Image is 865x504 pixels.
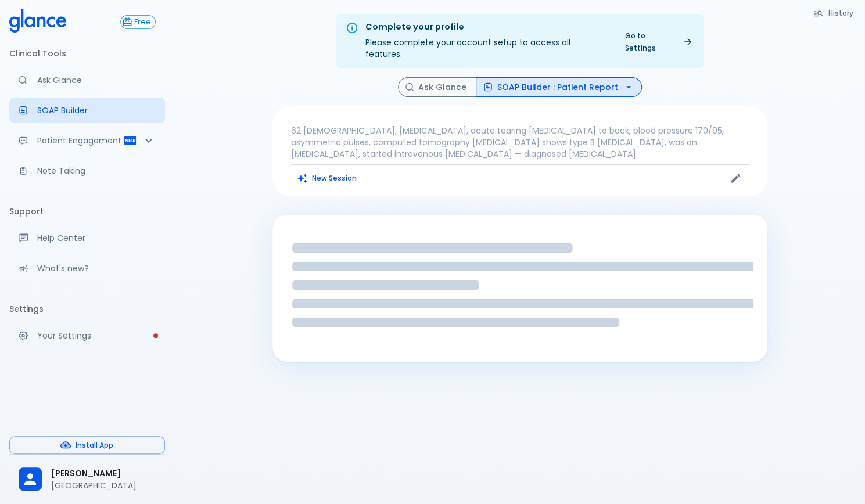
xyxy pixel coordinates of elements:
[37,74,156,86] p: Ask Glance
[51,480,156,491] p: [GEOGRAPHIC_DATA]
[365,17,609,64] div: Please complete your account setup to access all features.
[51,467,156,480] span: [PERSON_NAME]
[130,18,155,27] span: Free
[476,77,642,98] button: SOAP Builder : Patient Report
[727,170,744,187] button: Edit
[9,67,165,93] a: Moramiz: Find ICD10AM codes instantly
[9,459,165,499] div: [PERSON_NAME][GEOGRAPHIC_DATA]
[37,135,123,146] p: Patient Engagement
[9,295,165,323] li: Settings
[9,158,165,183] a: Advanced note-taking
[37,165,156,177] p: Note Taking
[120,15,165,29] a: Click to view or change your subscription
[9,128,165,153] div: Patient Reports & Referrals
[9,323,165,348] a: Please complete account setup
[37,232,156,244] p: Help Center
[9,436,165,454] button: Install App
[618,27,699,56] a: Go to Settings
[365,21,609,34] div: Complete your profile
[9,255,165,281] div: Recent updates and feature releases
[120,15,156,29] button: Free
[9,39,165,67] li: Clinical Tools
[37,105,156,116] p: SOAP Builder
[398,77,476,98] button: Ask Glance
[807,5,860,21] button: History
[37,330,156,341] p: Your Settings
[291,170,364,186] button: Clears all inputs and results.
[37,262,156,274] p: What's new?
[9,197,165,225] li: Support
[9,225,165,251] a: Get help from our support team
[9,98,165,123] a: Docugen: Compose a clinical documentation in seconds
[291,125,749,160] p: 62 [DEMOGRAPHIC_DATA], [MEDICAL_DATA], acute tearing [MEDICAL_DATA] to back, blood pressure 170/9...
